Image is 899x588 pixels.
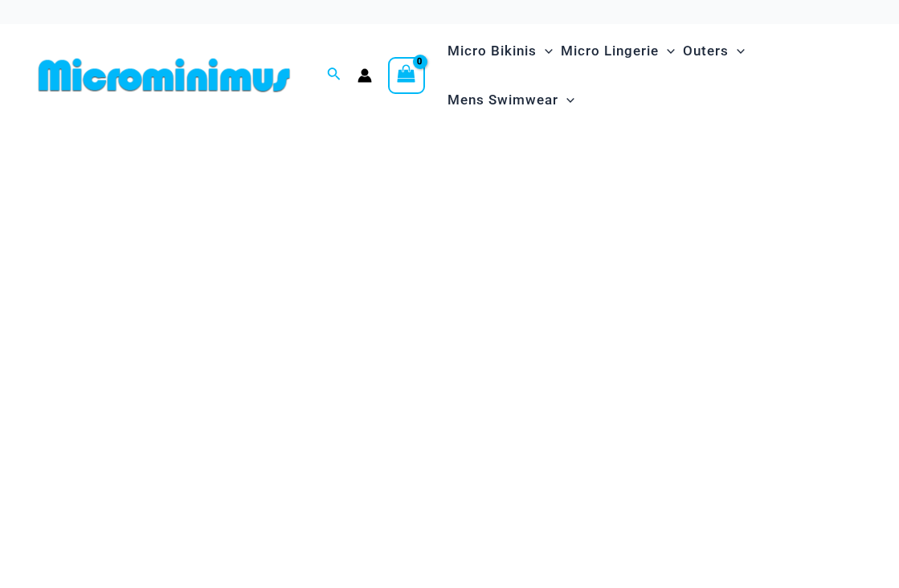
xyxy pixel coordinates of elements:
[32,57,296,93] img: MM SHOP LOGO FLAT
[561,31,659,71] span: Micro Lingerie
[659,31,675,71] span: Menu Toggle
[729,31,745,71] span: Menu Toggle
[443,76,578,125] a: Mens SwimwearMenu ToggleMenu Toggle
[558,80,574,120] span: Menu Toggle
[447,31,537,71] span: Micro Bikinis
[327,65,341,85] a: Search icon link
[443,27,557,76] a: Micro BikinisMenu ToggleMenu Toggle
[679,27,749,76] a: OutersMenu ToggleMenu Toggle
[683,31,729,71] span: Outers
[557,27,679,76] a: Micro LingerieMenu ToggleMenu Toggle
[447,80,558,120] span: Mens Swimwear
[388,57,425,94] a: View Shopping Cart, empty
[537,31,553,71] span: Menu Toggle
[358,68,372,83] a: Account icon link
[441,24,867,127] nav: Site Navigation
